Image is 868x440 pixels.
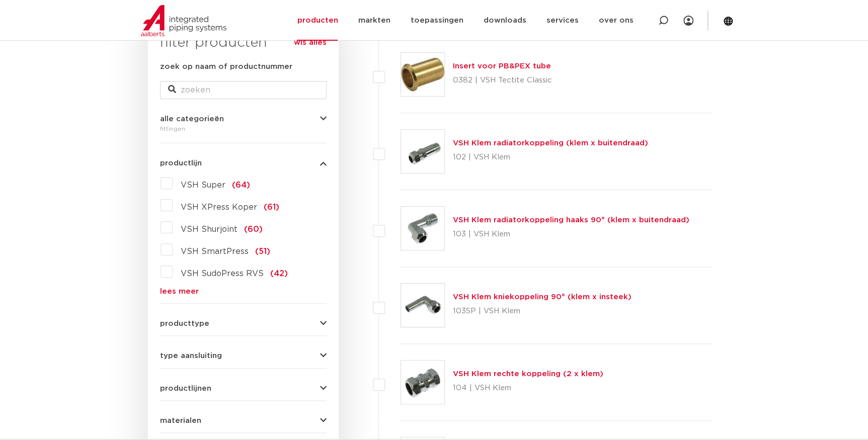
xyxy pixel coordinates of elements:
span: (51) [255,247,270,255]
button: type aansluiting [160,352,327,360]
img: Thumbnail for VSH Klem rechte koppeling (2 x klem) [401,361,444,404]
p: 103SP | VSH Klem [453,303,632,319]
span: VSH XPress Koper [181,203,257,211]
a: VSH Klem radiatorkoppeling haaks 90° (klem x buitendraad) [453,216,689,224]
img: Thumbnail for VSH Klem radiatorkoppeling (klem x buitendraad) [401,130,444,173]
span: VSH Shurjoint [181,225,238,233]
button: producttype [160,320,327,327]
div: fittingen [160,123,327,135]
span: producttype [160,320,209,327]
a: wis alles [294,37,327,49]
span: (61) [264,203,279,211]
span: VSH SmartPress [181,247,249,255]
img: Thumbnail for VSH Klem radiatorkoppeling haaks 90° (klem x buitendraad) [401,207,444,250]
button: materialen [160,417,327,424]
span: (42) [270,270,288,278]
a: VSH Klem radiatorkoppeling (klem x buitendraad) [453,139,648,147]
a: Insert voor PB&PEX tube [453,62,551,70]
a: VSH Klem rechte koppeling (2 x klem) [453,370,603,378]
h3: filter producten [160,33,327,53]
span: alle categorieën [160,115,224,123]
span: materialen [160,417,201,424]
label: zoek op naam of productnummer [160,61,292,73]
p: 104 | VSH Klem [453,380,603,396]
img: Thumbnail for VSH Klem kniekoppeling 90° (klem x insteek) [401,284,444,327]
button: productlijn [160,159,327,167]
span: VSH Super [181,181,225,189]
span: (60) [244,225,263,233]
p: 102 | VSH Klem [453,149,648,165]
input: zoeken [160,81,327,99]
a: lees meer [160,288,327,295]
a: VSH Klem kniekoppeling 90° (klem x insteek) [453,293,632,301]
span: (64) [232,181,250,189]
span: VSH SudoPress RVS [181,270,264,278]
span: productlijnen [160,385,211,392]
button: alle categorieën [160,115,327,123]
span: type aansluiting [160,352,222,360]
span: productlijn [160,159,202,167]
p: 0382 | VSH Tectite Classic [453,72,552,89]
img: Thumbnail for Insert voor PB&PEX tube [401,53,444,96]
p: 103 | VSH Klem [453,226,689,242]
button: productlijnen [160,385,327,392]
